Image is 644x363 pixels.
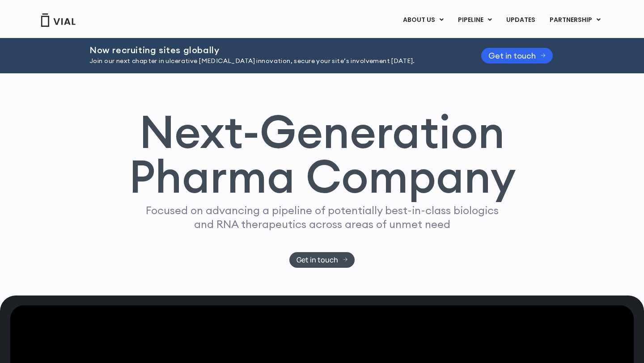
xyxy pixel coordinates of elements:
[297,257,338,263] span: Get in touch
[488,52,536,59] span: Get in touch
[89,45,459,55] h2: Now recruiting sites globally
[481,48,553,63] a: Get in touch
[289,252,355,268] a: Get in touch
[40,13,76,27] img: Vial Logo
[396,13,450,28] a: ABOUT USMenu Toggle
[542,13,608,28] a: PARTNERSHIPMenu Toggle
[128,109,516,199] h1: Next-Generation Pharma Company
[142,203,502,231] p: Focused on advancing a pipeline of potentially best-in-class biologics and RNA therapeutics acros...
[451,13,499,28] a: PIPELINEMenu Toggle
[89,56,459,66] p: Join our next chapter in ulcerative [MEDICAL_DATA] innovation, secure your site’s involvement [DA...
[499,13,542,28] a: UPDATES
